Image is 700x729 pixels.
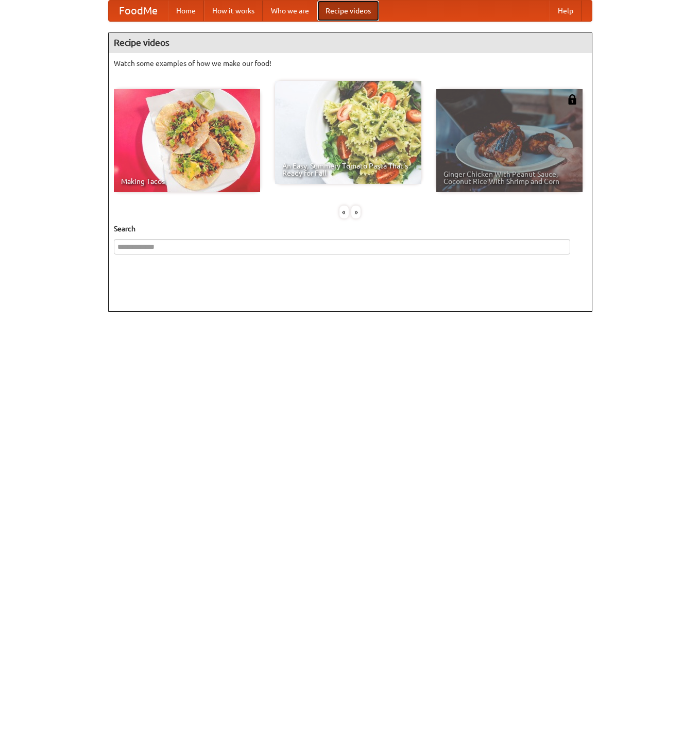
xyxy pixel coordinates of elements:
span: An Easy, Summery Tomato Pasta That's Ready for Fall [282,162,414,177]
a: How it works [204,1,263,21]
div: « [339,206,349,218]
p: Watch some examples of how we make our food! [114,58,587,69]
a: FoodMe [109,1,168,21]
a: Who we are [263,1,317,21]
a: An Easy, Summery Tomato Pasta That's Ready for Fall [275,81,421,184]
img: 483408.png [567,94,577,105]
div: » [351,206,361,218]
h5: Search [114,224,587,234]
a: Home [168,1,204,21]
span: Making Tacos [121,178,253,185]
a: Recipe videos [317,1,379,21]
a: Making Tacos [114,89,260,192]
a: Help [550,1,582,21]
h4: Recipe videos [109,32,592,53]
